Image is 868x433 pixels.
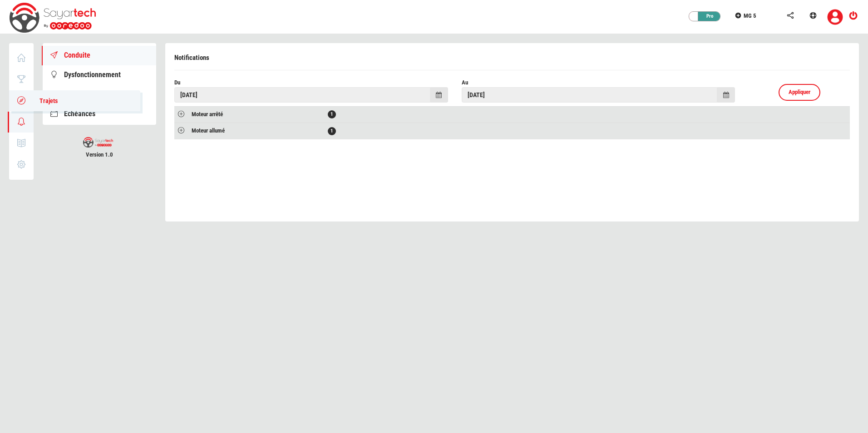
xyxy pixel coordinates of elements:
[64,90,91,98] span: Entretien
[694,12,721,21] div: Pro
[43,85,156,104] a: Entretien
[64,109,95,118] span: Echéances
[174,79,180,86] span: Du
[43,65,156,85] a: Dysfonctionnement
[83,137,113,148] img: sayartech-logo.png
[789,89,810,95] span: Appliquer
[64,70,121,79] span: Dysfonctionnement
[174,54,209,62] span: Notifications
[192,127,225,134] span: Moteur allumé
[328,110,336,118] span: 1
[328,127,336,135] span: 1
[9,90,140,111] a: Trajets
[462,79,468,86] span: Au
[43,151,156,159] span: Version 1.0
[192,111,223,118] span: Moteur arrêté
[744,12,756,19] span: MG 5
[64,51,90,59] span: Conduite
[42,46,156,65] a: Conduite
[43,104,156,124] a: Echéances
[779,84,820,101] a: Appliquer
[30,97,58,104] span: Trajets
